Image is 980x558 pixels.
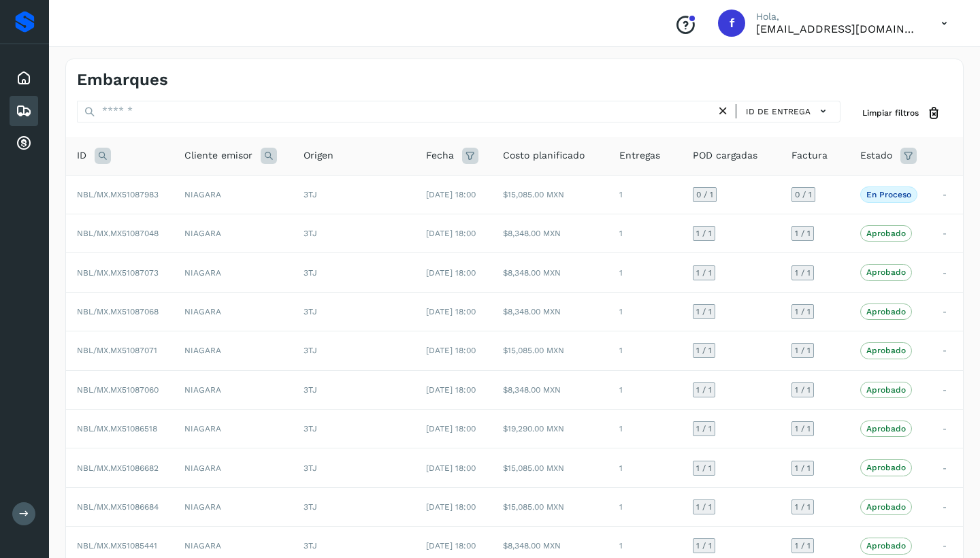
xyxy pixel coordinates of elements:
[696,386,712,394] span: 1 / 1
[10,129,38,159] div: Cuentas por cobrar
[693,148,757,163] span: POD cargadas
[304,190,317,199] span: 3TJ
[795,425,811,433] span: 1 / 1
[866,190,911,199] p: En proceso
[795,464,811,472] span: 1 / 1
[866,229,906,238] p: Aprobado
[426,268,476,278] span: [DATE] 18:00
[304,229,317,238] span: 3TJ
[77,229,159,238] span: NBL/MX.MX51087048
[174,448,293,487] td: NIAGARA
[174,410,293,448] td: NIAGARA
[77,502,159,512] span: NBL/MX.MX51086684
[77,463,159,473] span: NBL/MX.MX51086682
[426,463,476,473] span: [DATE] 18:00
[77,385,159,395] span: NBL/MX.MX51087060
[492,410,608,448] td: $19,290.00 MXN
[696,425,712,433] span: 1 / 1
[795,229,811,237] span: 1 / 1
[492,370,608,409] td: $8,348.00 MXN
[10,96,38,126] div: Embarques
[426,502,476,512] span: [DATE] 18:00
[851,101,952,126] button: Limpiar filtros
[608,410,682,448] td: 1
[795,542,811,550] span: 1 / 1
[756,22,919,35] p: factura@grupotevian.com
[174,175,293,214] td: NIAGARA
[795,308,811,316] span: 1 / 1
[77,424,157,433] span: NBL/MX.MX51086518
[304,148,333,163] span: Origen
[426,541,476,551] span: [DATE] 18:00
[426,424,476,433] span: [DATE] 18:00
[932,292,963,331] td: -
[492,214,608,253] td: $8,348.00 MXN
[77,346,157,355] span: NBL/MX.MX51087071
[426,229,476,238] span: [DATE] 18:00
[795,346,811,355] span: 1 / 1
[696,191,713,199] span: 0 / 1
[696,464,712,472] span: 1 / 1
[304,307,317,316] span: 3TJ
[696,229,712,237] span: 1 / 1
[696,503,712,511] span: 1 / 1
[866,307,906,316] p: Aprobado
[932,253,963,292] td: -
[77,268,159,278] span: NBL/MX.MX51087073
[608,214,682,253] td: 1
[932,214,963,253] td: -
[426,385,476,395] span: [DATE] 18:00
[77,190,159,199] span: NBL/MX.MX51087983
[932,487,963,526] td: -
[932,370,963,409] td: -
[10,63,38,93] div: Inicio
[866,541,906,551] p: Aprobado
[608,331,682,370] td: 1
[866,463,906,472] p: Aprobado
[304,385,317,395] span: 3TJ
[304,346,317,355] span: 3TJ
[608,292,682,331] td: 1
[608,175,682,214] td: 1
[608,253,682,292] td: 1
[696,346,712,355] span: 1 / 1
[756,11,919,22] p: Hola,
[746,105,811,118] span: ID de entrega
[932,331,963,370] td: -
[174,370,293,409] td: NIAGARA
[862,107,919,119] span: Limpiar filtros
[742,101,834,121] button: ID de entrega
[696,308,712,316] span: 1 / 1
[426,148,454,163] span: Fecha
[304,424,317,433] span: 3TJ
[174,214,293,253] td: NIAGARA
[174,487,293,526] td: NIAGARA
[426,307,476,316] span: [DATE] 18:00
[492,292,608,331] td: $8,348.00 MXN
[866,385,906,395] p: Aprobado
[860,148,892,163] span: Estado
[795,269,811,277] span: 1 / 1
[492,448,608,487] td: $15,085.00 MXN
[503,148,585,163] span: Costo planificado
[304,268,317,278] span: 3TJ
[608,370,682,409] td: 1
[304,502,317,512] span: 3TJ
[492,175,608,214] td: $15,085.00 MXN
[174,331,293,370] td: NIAGARA
[932,410,963,448] td: -
[619,148,660,163] span: Entregas
[304,463,317,473] span: 3TJ
[866,424,906,433] p: Aprobado
[866,267,906,277] p: Aprobado
[174,292,293,331] td: NIAGARA
[184,148,252,163] span: Cliente emisor
[492,331,608,370] td: $15,085.00 MXN
[866,502,906,512] p: Aprobado
[77,148,86,163] span: ID
[932,175,963,214] td: -
[77,541,157,551] span: NBL/MX.MX51085441
[77,70,168,90] h4: Embarques
[795,386,811,394] span: 1 / 1
[696,269,712,277] span: 1 / 1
